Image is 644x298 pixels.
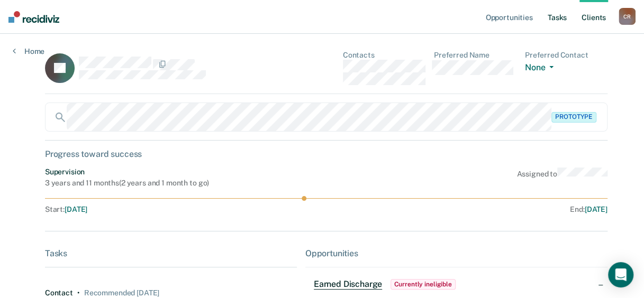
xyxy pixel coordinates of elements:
[84,288,159,297] div: Recommended in 3 days
[516,167,607,188] div: Assigned to
[619,8,636,25] div: C R
[314,279,382,290] span: Earned Discharge
[45,248,297,258] div: Tasks
[525,51,607,60] dt: Preferred Contact
[65,205,87,213] span: [DATE]
[45,167,209,176] div: Supervision
[608,262,633,287] div: Open Intercom Messenger
[619,8,636,25] button: CR
[45,288,73,297] div: Contact
[391,279,456,290] span: Currently ineligible
[77,288,80,297] div: •
[45,179,209,188] div: 3 years and 11 months ( 2 years and 1 month to go )
[8,11,59,23] img: Recidiviz
[585,205,607,213] span: [DATE]
[45,149,607,159] div: Progress toward success
[13,46,44,56] a: Home
[331,205,607,214] div: End :
[434,51,516,60] dt: Preferred Name
[343,51,425,60] dt: Contacts
[525,62,558,74] button: None
[305,248,607,258] div: Opportunities
[45,205,326,214] div: Start :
